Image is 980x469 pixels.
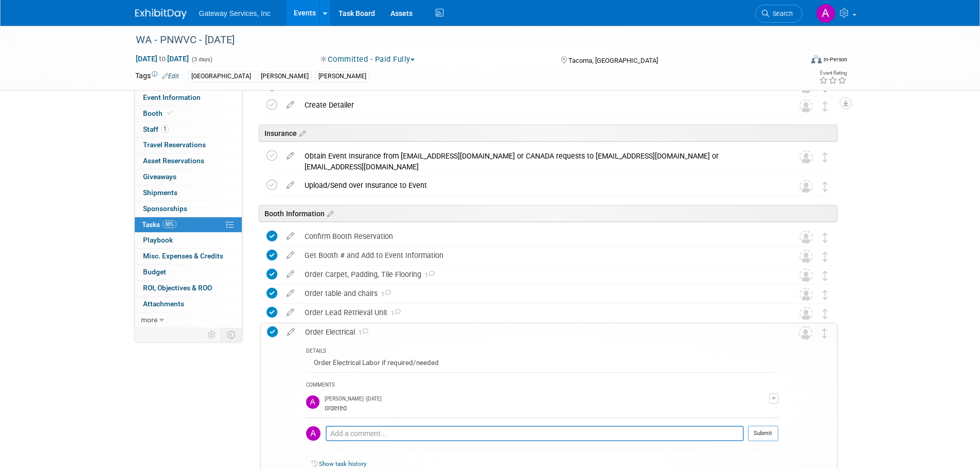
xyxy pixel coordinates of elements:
div: Event Rating [819,71,847,76]
div: [PERSON_NAME] [258,71,312,82]
a: Giveaways [135,169,242,185]
span: Sponsorships [143,204,187,213]
span: Travel Reservations [143,141,206,149]
div: ordered [325,403,769,412]
span: 1 [387,310,401,317]
a: more [135,312,242,328]
i: Move task [823,309,828,319]
div: Confirm Booth Reservation [299,228,779,245]
img: Unassigned [799,250,813,263]
a: Sponsorships [135,201,242,217]
div: Create Detailer [299,96,779,114]
span: Playbook [143,236,173,244]
div: Order Carpet, Padding, Tile Flooring [299,266,779,283]
div: Booth Information [259,205,838,222]
i: Move task [823,101,828,111]
span: Staff [143,125,169,133]
button: Committed - Paid Fully [317,54,419,65]
a: Budget [135,265,242,280]
i: Move task [823,152,828,162]
div: Upload/Send over Insurance to Event [299,177,779,194]
td: Personalize Event Tab Strip [203,328,221,341]
i: Move task [823,233,828,242]
a: Edit sections [325,208,333,218]
span: 88% [163,220,176,228]
i: Move task [822,328,827,338]
img: Alyson Evans [306,426,320,441]
td: Tags [135,71,179,82]
a: Booth [135,106,242,121]
a: Attachments [135,297,242,312]
img: ExhibitDay [135,9,187,19]
span: Attachments [143,300,184,308]
img: Format-Inperson.png [811,55,822,63]
i: Move task [823,182,828,192]
a: Tasks88% [135,217,242,233]
span: Tasks [142,220,176,229]
span: to [157,55,167,63]
img: Unassigned [799,288,813,301]
div: WA - PNWVC - [DATE] [132,31,787,49]
span: more [141,316,157,324]
div: DETAILS [306,348,778,356]
a: Show task history [319,460,366,467]
span: [DATE] [DATE] [135,54,189,63]
div: [GEOGRAPHIC_DATA] [188,71,254,82]
span: Tacoma, [GEOGRAPHIC_DATA] [568,57,658,64]
div: COMMENTS [306,380,778,391]
a: Shipments [135,185,242,201]
div: [PERSON_NAME] [315,71,369,82]
a: Asset Reservations [135,153,242,169]
div: Order Electrical Labor if required/needed [306,356,778,372]
span: Gateway Services, Inc [199,9,271,18]
span: 1 [355,329,368,336]
a: edit [281,100,299,110]
span: 1 [421,272,435,279]
span: Event Information [143,93,201,101]
a: Search [755,5,803,23]
button: Submit [748,426,778,441]
a: edit [281,151,299,161]
span: Misc. Expenses & Credits [143,252,223,260]
img: Alyson Evans [306,395,319,409]
a: Playbook [135,233,242,248]
a: ROI, Objectives & ROO [135,281,242,296]
img: Alyson Evans [816,4,835,23]
a: Edit sections [297,128,306,138]
a: Staff1 [135,122,242,137]
a: edit [281,308,299,317]
div: Order Lead Retrieval Unit [299,304,779,321]
div: Obtain Event Insurance from [EMAIL_ADDRESS][DOMAIN_NAME] or CANADA requests to [EMAIL_ADDRESS][DO... [299,147,779,176]
span: 1 [378,291,391,298]
a: Travel Reservations [135,137,242,153]
a: Edit [162,73,179,80]
img: Unassigned [799,326,812,340]
span: Search [769,10,793,18]
img: Unassigned [799,231,813,244]
div: In-Person [823,56,847,63]
a: Misc. Expenses & Credits [135,249,242,264]
i: Move task [823,271,828,281]
a: edit [281,289,299,298]
span: Asset Reservations [143,157,204,165]
img: Unassigned [799,180,813,193]
span: [PERSON_NAME] - [DATE] [325,395,382,403]
a: edit [282,327,300,337]
i: Move task [823,290,828,300]
div: Order table and chairs [299,285,779,302]
td: Toggle Event Tabs [221,328,242,341]
span: Booth [143,109,174,117]
div: Order Electrical [300,323,778,341]
a: edit [281,232,299,241]
span: Giveaways [143,172,176,181]
div: Get Booth # and Add to Event Information [299,247,779,264]
span: Shipments [143,188,177,197]
div: Insurance [259,125,838,142]
img: Unassigned [799,99,813,113]
img: Unassigned [799,150,813,164]
div: Event Format [742,54,848,69]
a: edit [281,251,299,260]
a: edit [281,270,299,279]
span: ROI, Objectives & ROO [143,284,212,292]
a: edit [281,181,299,190]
